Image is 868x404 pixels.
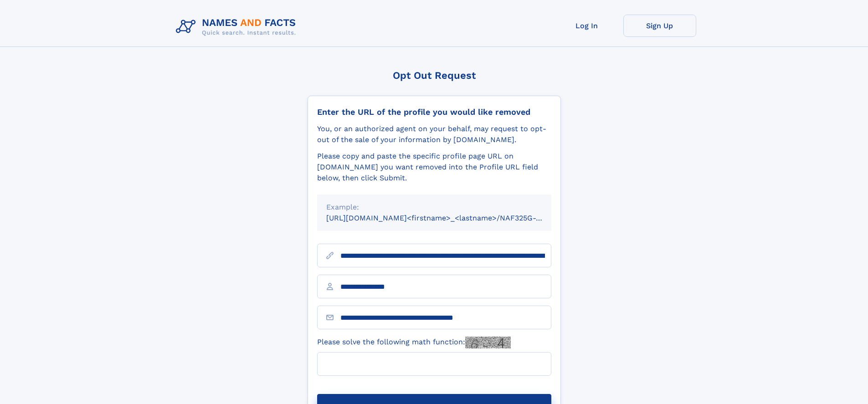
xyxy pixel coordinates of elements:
[550,15,623,37] a: Log In
[317,107,551,117] div: Enter the URL of the profile you would like removed
[326,214,569,222] small: [URL][DOMAIN_NAME]<firstname>_<lastname>/NAF325G-xxxxxxxx
[308,70,561,81] div: Opt Out Request
[623,15,696,37] a: Sign Up
[326,202,542,213] div: Example:
[317,151,551,184] div: Please copy and paste the specific profile page URL on [DOMAIN_NAME] you want removed into the Pr...
[317,337,511,348] label: Please solve the following math function:
[172,15,303,39] img: Logo Names and Facts
[317,123,551,145] div: You, or an authorized agent on your behalf, may request to opt-out of the sale of your informatio...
